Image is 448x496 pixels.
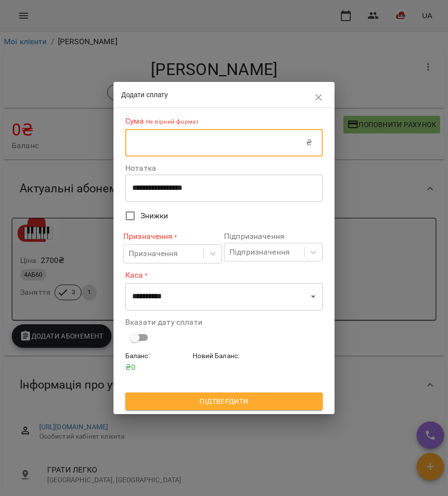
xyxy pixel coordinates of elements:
[133,395,315,407] span: Підтвердити
[125,164,323,172] label: Нотатка
[193,351,256,362] h6: Новий Баланс :
[125,318,323,326] label: Вказати дату сплати
[144,117,199,127] p: Не вірний формат
[121,91,168,99] span: Додати сплату
[125,269,323,281] label: Каса
[140,210,168,222] span: Знижки
[306,137,312,149] p: ₴
[125,351,189,362] h6: Баланс :
[229,246,290,258] div: Підпризначення
[129,248,178,260] div: Призначення
[125,392,323,410] button: Підтвердити
[125,362,189,373] p: ₴ 0
[125,116,323,127] label: Сума
[123,231,222,242] label: Призначення
[224,233,323,240] label: Підпризначення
